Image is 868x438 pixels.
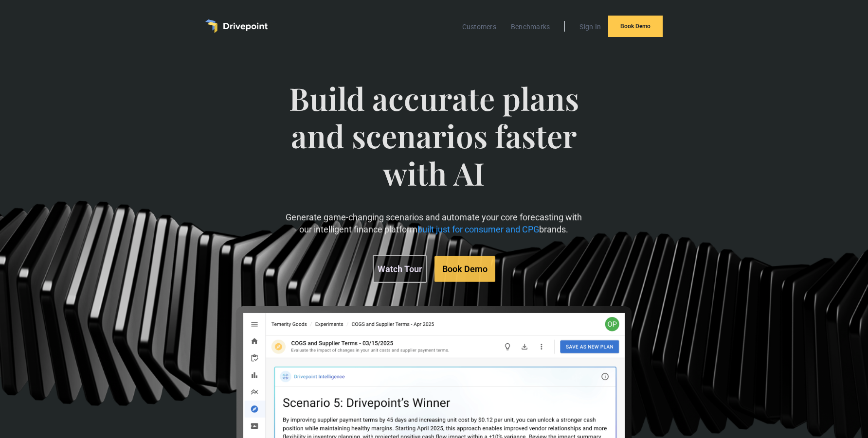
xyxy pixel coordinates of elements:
span: built just for consumer and CPG [417,225,539,235]
a: Benchmarks [506,20,555,33]
a: Book Demo [608,16,663,37]
a: Customers [457,20,501,33]
a: Watch Tour [373,255,427,283]
p: Generate game-changing scenarios and automate your core forecasting with our intelligent finance ... [285,211,583,236]
span: Build accurate plans and scenarios faster with AI [285,80,583,211]
a: home [205,19,268,33]
a: Book Demo [434,256,495,282]
a: Sign In [575,20,606,33]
